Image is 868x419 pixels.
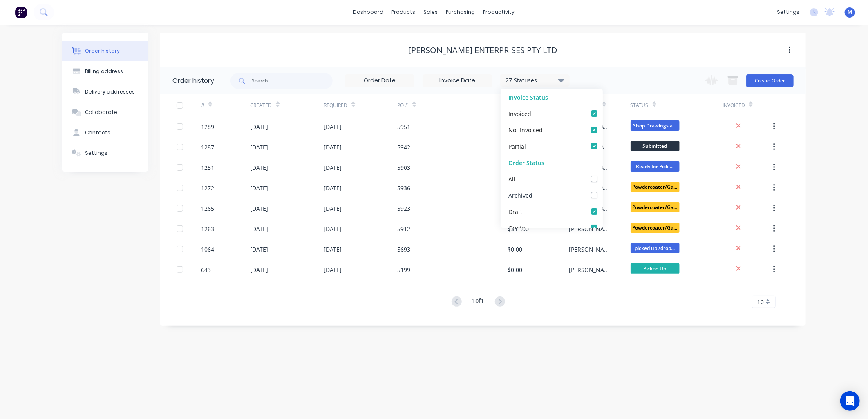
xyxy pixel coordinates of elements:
[409,45,558,55] div: [PERSON_NAME] Enterprises PTY LTD
[388,6,420,18] div: products
[250,225,268,233] div: [DATE]
[250,102,272,109] div: Created
[631,263,680,274] span: Picked Up
[631,202,680,212] span: Powdercoater/Ga...
[250,163,268,172] div: [DATE]
[397,102,408,109] div: PO #
[397,265,410,274] div: 5199
[201,265,211,274] div: 643
[62,61,148,82] button: Billing address
[172,76,214,86] div: Order history
[746,74,794,87] button: Create Order
[324,123,342,131] div: [DATE]
[62,41,148,61] button: Order history
[631,120,680,131] span: Shop Drawings a...
[773,6,803,18] div: settings
[569,265,614,274] div: [PERSON_NAME]
[62,143,148,163] button: Settings
[250,265,268,274] div: [DATE]
[324,102,347,109] div: Required
[201,102,204,109] div: #
[345,75,414,87] input: Order Date
[201,204,214,213] div: 1265
[569,225,614,233] div: [PERSON_NAME]
[201,123,214,131] div: 1289
[250,245,268,254] div: [DATE]
[397,163,410,172] div: 5903
[508,223,525,232] div: Quote
[397,123,410,131] div: 5951
[840,391,860,411] div: Open Intercom Messenger
[201,184,214,192] div: 1272
[501,154,603,171] div: Order Status
[201,245,214,254] div: 1064
[848,9,852,16] span: M
[569,245,614,254] div: [PERSON_NAME]
[423,75,492,87] input: Invoice Date
[508,207,522,216] div: Draft
[62,82,148,102] button: Delivery addresses
[250,123,268,131] div: [DATE]
[324,184,342,192] div: [DATE]
[397,204,410,213] div: 5923
[508,265,523,274] div: $0.00
[85,88,135,96] div: Delivery addresses
[250,204,268,213] div: [DATE]
[324,143,342,152] div: [DATE]
[85,129,110,136] div: Contacts
[631,243,680,253] span: picked up /drop...
[349,6,388,18] a: dashboard
[397,184,410,192] div: 5936
[631,161,680,172] span: Ready for Pick ...
[85,149,107,157] div: Settings
[15,6,27,18] img: Factory
[324,163,342,172] div: [DATE]
[250,184,268,192] div: [DATE]
[508,125,543,134] div: Not Invoiced
[631,223,680,233] span: Powdercoater/Ga...
[508,174,515,183] div: All
[508,225,529,233] div: $341.00
[250,94,324,116] div: Created
[501,76,569,85] div: 27 Statuses
[757,298,764,306] span: 10
[472,296,484,308] div: 1 of 1
[723,102,745,109] div: Invoiced
[85,109,117,116] div: Collaborate
[252,73,333,89] input: Search...
[324,225,342,233] div: [DATE]
[397,225,410,233] div: 5912
[324,94,397,116] div: Required
[201,225,214,233] div: 1263
[250,143,268,152] div: [DATE]
[85,68,123,75] div: Billing address
[324,204,342,213] div: [DATE]
[397,143,410,152] div: 5942
[508,245,523,254] div: $0.00
[479,6,519,18] div: productivity
[201,163,214,172] div: 1251
[85,47,120,55] div: Order history
[397,245,410,254] div: 5693
[201,94,250,116] div: #
[201,143,214,152] div: 1287
[324,245,342,254] div: [DATE]
[62,102,148,123] button: Collaborate
[723,94,772,116] div: Invoiced
[631,102,649,109] div: Status
[442,6,479,18] div: purchasing
[631,94,723,116] div: Status
[631,141,680,151] span: Submitted
[631,182,680,192] span: Powdercoater/Ga...
[62,123,148,143] button: Contacts
[501,89,603,105] div: Invoice Status
[508,191,532,199] div: Archived
[420,6,442,18] div: sales
[508,142,526,150] div: Partial
[508,109,531,118] div: Invoiced
[324,265,342,274] div: [DATE]
[397,94,508,116] div: PO #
